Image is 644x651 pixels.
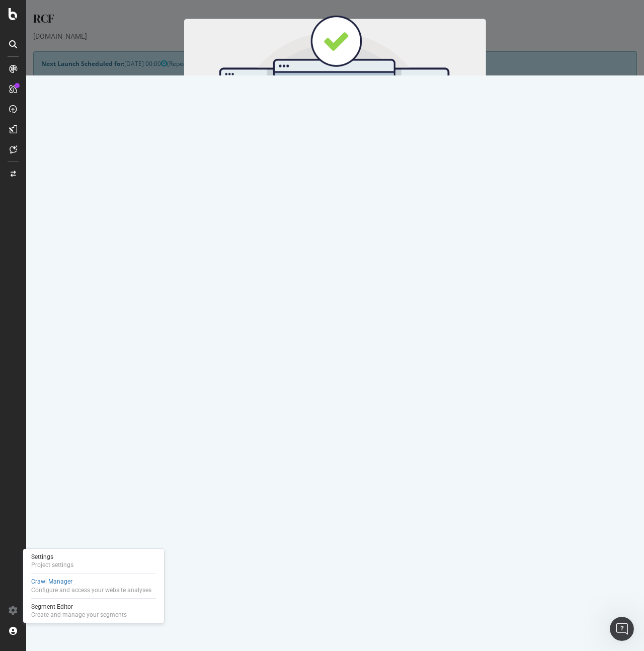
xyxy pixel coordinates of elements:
[31,611,127,619] div: Create and manage your segments
[158,15,460,117] img: You're all set!
[27,602,160,620] a: Segment EditorCreate and manage your segments
[31,578,151,586] div: Crawl Manager
[31,603,127,611] div: Segment Editor
[27,577,160,595] a: Crawl ManagerConfigure and access your website analyses
[31,561,73,569] div: Project settings
[27,552,160,570] a: SettingsProject settings
[31,586,151,594] div: Configure and access your website analyses
[31,553,73,561] div: Settings
[610,617,634,641] iframe: Intercom live chat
